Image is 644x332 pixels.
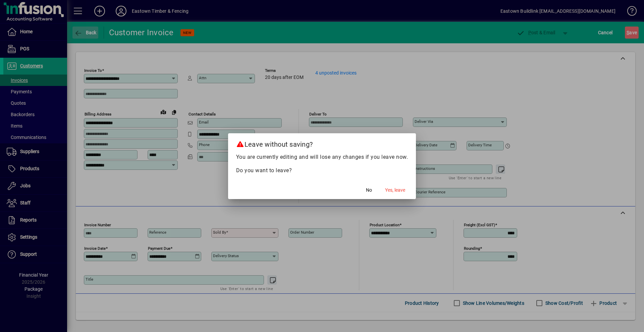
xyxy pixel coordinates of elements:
[236,153,408,161] p: You are currently editing and will lose any changes if you leave now.
[385,187,405,194] span: Yes, leave
[228,133,416,153] h2: Leave without saving?
[382,184,408,196] button: Yes, leave
[358,184,380,196] button: No
[236,167,408,175] p: Do you want to leave?
[366,187,372,194] span: No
